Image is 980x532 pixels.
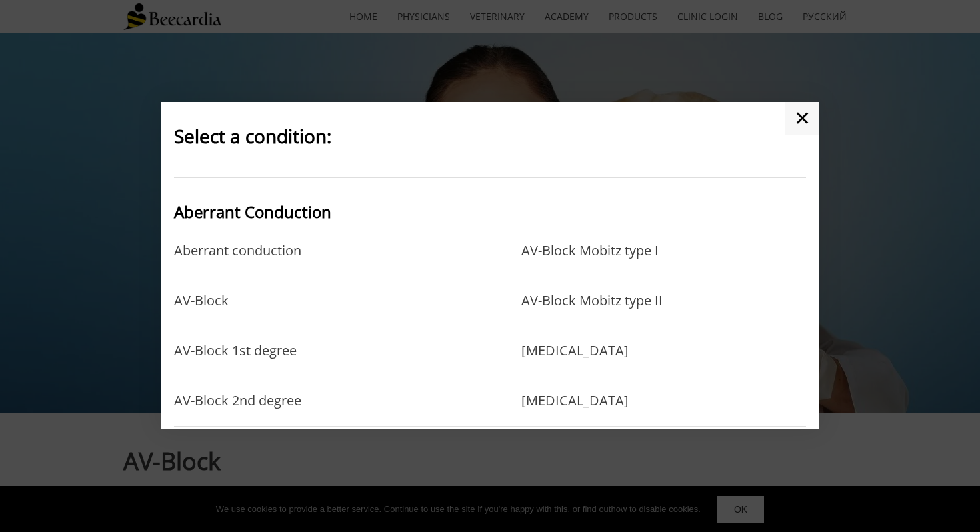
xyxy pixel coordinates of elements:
[174,343,297,386] a: AV-Block 1st degree
[521,293,663,336] a: AV-Block Mobitz type II
[521,343,629,386] a: [MEDICAL_DATA]
[174,243,301,286] a: Aberrant conduction
[521,243,659,286] a: AV-Block Mobitz type I
[174,123,331,149] span: Select a condition:
[174,201,331,223] span: Aberrant Conduction
[174,393,301,409] a: AV-Block 2nd degree
[521,393,629,409] a: [MEDICAL_DATA]
[785,102,819,135] a: ✕
[174,293,229,336] a: AV-Block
